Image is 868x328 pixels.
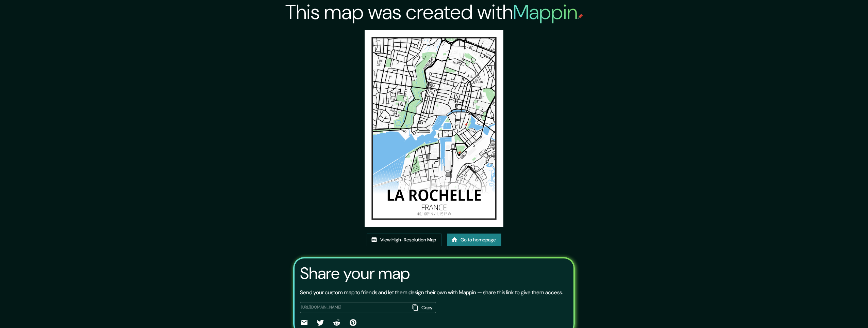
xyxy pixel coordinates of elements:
[300,288,563,297] p: Send your custom map to friends and let them design their own with Mappin — share this link to gi...
[300,264,410,283] h3: Share your map
[578,14,583,19] img: mappin-pin
[367,234,441,246] a: View High-Resolution Map
[365,30,503,227] img: created-map
[447,234,501,246] a: Go to homepage
[410,302,436,313] button: Copy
